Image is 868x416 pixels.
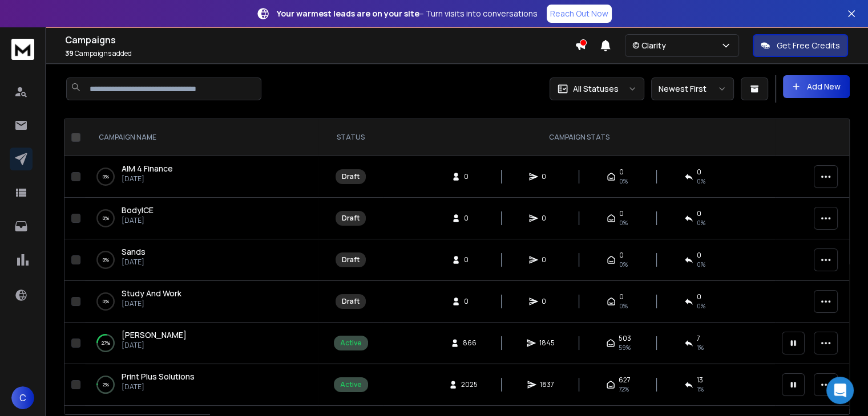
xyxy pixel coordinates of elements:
[619,251,624,260] span: 0
[103,213,109,224] p: 0 %
[122,258,146,267] p: [DATE]
[540,380,554,389] span: 1837
[464,214,475,223] span: 0
[619,218,628,227] span: 0%
[122,288,181,299] span: Study And Work
[777,40,840,51] p: Get Free Credits
[826,377,854,404] div: Open Intercom Messenger
[340,380,362,389] div: Active
[85,364,318,406] td: 2%Print Plus Solutions[DATE]
[85,198,318,239] td: 0%BodyICE[DATE]
[619,260,628,269] span: 0%
[122,371,195,382] span: Print Plus Solutions
[122,341,187,350] p: [DATE]
[103,254,109,266] p: 0 %
[542,172,553,181] span: 0
[697,168,701,177] span: 0
[342,214,360,223] div: Draft
[122,288,181,299] a: Study And Work
[573,83,619,95] p: All Statuses
[122,163,173,174] a: AIM 4 Finance
[697,376,703,385] span: 13
[697,334,700,343] span: 7
[85,323,318,364] td: 27%[PERSON_NAME][DATE]
[619,292,624,301] span: 0
[539,338,555,348] span: 1845
[85,281,318,323] td: 0%Study And Work[DATE]
[619,168,624,177] span: 0
[753,34,848,57] button: Get Free Credits
[65,48,74,58] span: 39
[122,174,173,183] p: [DATE]
[122,216,154,225] p: [DATE]
[122,329,187,341] a: [PERSON_NAME]
[340,338,362,348] div: Active
[85,119,318,156] th: CAMPAIGN NAME
[619,301,628,311] span: 0%
[65,49,575,58] p: Campaigns added
[547,5,612,23] a: Reach Out Now
[463,338,477,348] span: 866
[619,177,628,186] span: 0%
[697,218,705,227] span: 0%
[697,301,705,311] span: 0%
[85,239,318,281] td: 0%Sands[DATE]
[619,376,631,385] span: 627
[85,156,318,198] td: 0%AIM 4 Finance[DATE]
[697,260,705,269] span: 0%
[122,205,154,216] a: BodyICE
[697,177,705,186] span: 0%
[11,386,34,409] button: C
[619,334,631,343] span: 503
[277,8,538,19] p: – Turn visits into conversations
[122,163,173,174] span: AIM 4 Finance
[65,33,575,47] h1: Campaigns
[461,380,478,389] span: 2025
[542,214,553,223] span: 0
[342,172,360,181] div: Draft
[103,296,109,307] p: 0 %
[550,8,608,19] p: Reach Out Now
[619,385,629,394] span: 72 %
[318,119,383,156] th: STATUS
[122,246,146,257] span: Sands
[697,385,704,394] span: 1 %
[783,75,850,98] button: Add New
[11,39,34,60] img: logo
[122,382,195,391] p: [DATE]
[697,251,701,260] span: 0
[122,371,195,382] a: Print Plus Solutions
[122,299,181,308] p: [DATE]
[464,172,475,181] span: 0
[697,292,701,301] span: 0
[342,255,360,264] div: Draft
[619,343,631,352] span: 59 %
[464,255,475,264] span: 0
[277,8,419,19] strong: Your warmest leads are on your site
[697,209,701,218] span: 0
[102,337,110,349] p: 27 %
[122,246,146,258] a: Sands
[103,171,109,182] p: 0 %
[122,205,154,215] span: BodyICE
[464,297,475,306] span: 0
[697,343,704,352] span: 1 %
[542,255,553,264] span: 0
[619,209,624,218] span: 0
[542,297,553,306] span: 0
[632,40,671,51] p: © Clarity
[651,78,734,100] button: Newest First
[342,297,360,306] div: Draft
[103,379,109,390] p: 2 %
[383,119,775,156] th: CAMPAIGN STATS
